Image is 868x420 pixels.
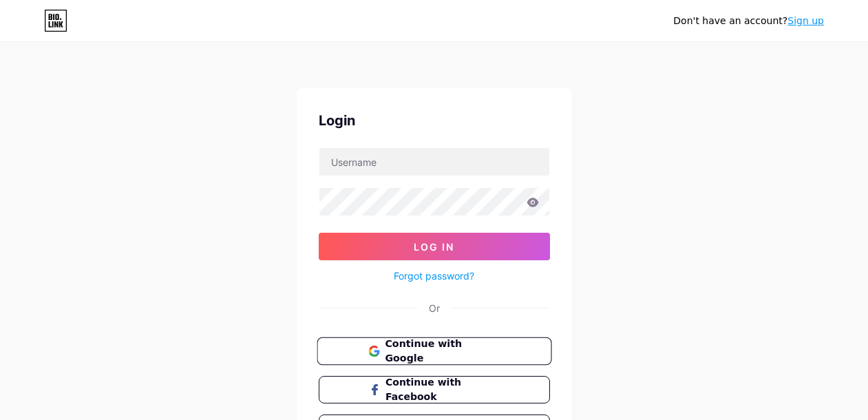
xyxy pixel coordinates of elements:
[414,241,454,253] span: Log In
[319,148,549,176] input: Username
[319,110,550,131] div: Login
[673,14,824,28] div: Don't have an account?
[394,269,474,283] a: Forgot password?
[319,376,550,403] button: Continue with Facebook
[385,375,499,404] span: Continue with Facebook
[319,233,550,260] button: Log In
[429,301,440,315] div: Or
[385,337,500,366] span: Continue with Google
[317,337,551,366] button: Continue with Google
[787,15,824,26] a: Sign up
[319,337,550,365] a: Continue with Google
